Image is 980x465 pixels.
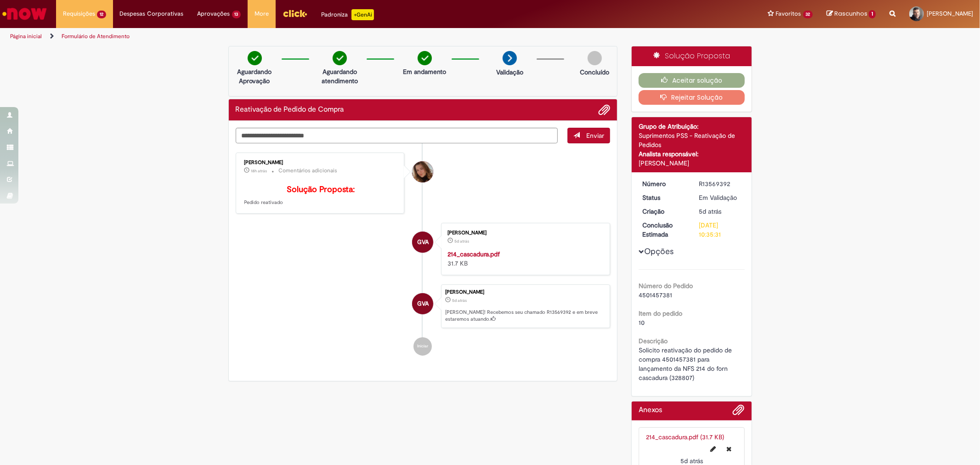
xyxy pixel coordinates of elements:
span: 13 [232,11,241,18]
div: [PERSON_NAME] [445,289,605,295]
p: Concluído [580,68,609,77]
button: Editar nome de arquivo 214_cascadura.pdf [705,442,722,456]
div: [DATE] 10:35:31 [699,221,742,239]
p: Aguardando atendimento [317,67,362,85]
div: Gabriel Vinicius Andrade Conceicao [412,293,433,314]
div: 26/09/2025 09:35:28 [699,207,742,216]
a: Rascunhos [827,10,876,18]
ul: Histórico de tíquete [236,143,611,365]
div: [PERSON_NAME] [448,230,600,236]
b: Solução Proposta: [287,184,355,195]
h2: Reativação de Pedido de Compra Histórico de tíquete [236,106,344,114]
p: Validação [496,68,523,77]
p: Em andamento [403,67,446,76]
img: check-circle-green.png [418,51,432,65]
span: 1 [869,10,876,18]
a: 214_cascadura.pdf [448,250,500,258]
b: Número do Pedido [639,282,693,290]
p: [PERSON_NAME]! Recebemos seu chamado R13569392 e em breve estaremos atuando. [445,309,605,323]
span: 18h atrás [251,168,267,174]
button: Excluir 214_cascadura.pdf [721,442,737,456]
time: 26/09/2025 09:35:28 [452,298,467,303]
span: Favoritos [776,9,801,18]
span: 5d atrás [452,298,467,303]
img: click_logo_yellow_360x200.png [283,6,307,20]
div: Analista responsável: [639,149,745,159]
span: Aprovações [198,9,230,18]
div: Em Validação [699,193,742,202]
div: R13569392 [699,179,742,188]
img: ServiceNow [1,5,48,23]
span: More [255,9,269,18]
span: 4501457381 [639,291,672,299]
small: Comentários adicionais [279,167,338,175]
button: Enviar [567,128,610,143]
span: GVA [417,293,429,315]
dt: Criação [635,207,692,216]
img: img-circle-grey.png [588,51,602,65]
b: Descrição [639,337,668,345]
p: Aguardando Aprovação [232,67,277,85]
textarea: Digite sua mensagem aqui... [236,128,558,143]
ul: Trilhas de página [7,28,646,45]
span: Rascunhos [834,9,867,18]
span: 12 [97,11,106,18]
span: GVA [417,231,429,253]
a: Formulário de Atendimento [62,33,130,40]
span: 10 [639,318,645,327]
img: check-circle-green.png [248,51,262,65]
h2: Anexos [639,406,662,414]
div: Solução Proposta [632,46,752,66]
time: 26/09/2025 09:35:28 [699,207,721,215]
b: Item do pedido [639,309,682,318]
dt: Conclusão Estimada [635,221,692,239]
a: 214_cascadura.pdf (31.7 KB) [646,433,724,441]
span: Solicito reativação do pedido de compra 4501457381 para lançamento da NFS 214 do forn cascadura (... [639,346,734,382]
dt: Status [635,193,692,202]
div: [PERSON_NAME] [244,160,397,165]
span: [PERSON_NAME] [927,10,973,17]
div: 31.7 KB [448,250,600,268]
time: 30/09/2025 08:51:04 [251,168,267,174]
div: Suprimentos PSS - Reativação de Pedidos [639,131,745,149]
span: Requisições [63,9,95,18]
div: Gabriela Marchetti Ribessi [412,161,433,182]
a: Página inicial [10,33,42,40]
img: arrow-next.png [503,51,517,65]
p: Pedido reativado [244,185,397,206]
div: Grupo de Atribuição: [639,122,745,131]
button: Rejeitar Solução [639,90,745,105]
button: Aceitar solução [639,73,745,88]
span: 5d atrás [454,238,469,244]
span: Despesas Corporativas [120,9,184,18]
p: +GenAi [351,9,374,20]
button: Adicionar anexos [598,104,610,116]
dt: Número [635,179,692,188]
span: 5d atrás [680,457,703,465]
div: [PERSON_NAME] [639,159,745,168]
img: check-circle-green.png [333,51,347,65]
button: Adicionar anexos [733,404,745,420]
span: 5d atrás [699,207,721,215]
li: Gabriel Vinicius Andrade Conceicao [236,284,611,329]
span: Enviar [586,131,604,140]
div: Gabriel Vinicius Andrade Conceicao [412,232,433,253]
div: Padroniza [321,9,374,20]
time: 26/09/2025 09:35:25 [680,457,703,465]
span: 32 [803,11,813,18]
